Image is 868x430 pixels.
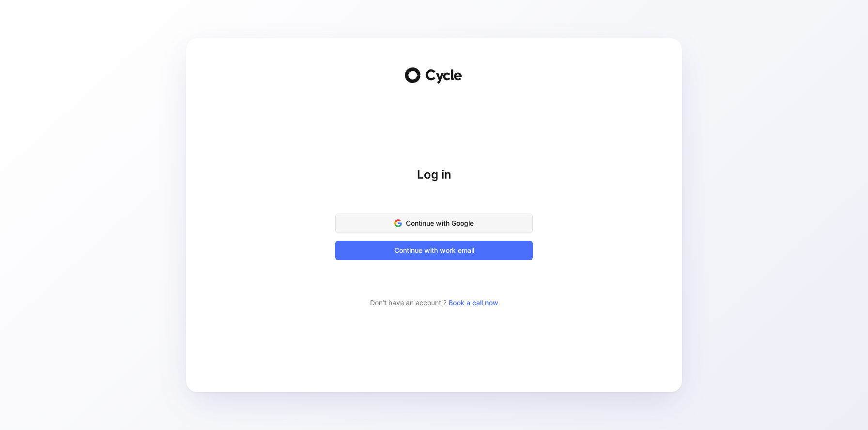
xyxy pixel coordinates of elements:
a: Book a call now [449,298,498,307]
div: Don’t have an account ? [335,297,533,309]
span: Continue with Google [347,217,521,229]
h1: Log in [335,167,533,182]
button: Continue with work email [335,241,533,260]
button: Continue with Google [335,214,533,233]
span: Continue with work email [347,245,521,256]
